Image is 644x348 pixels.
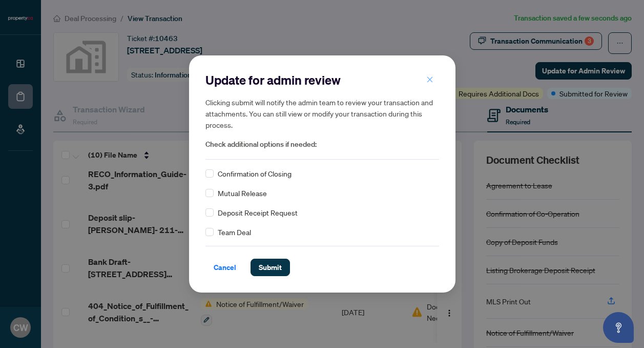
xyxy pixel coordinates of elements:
[218,187,267,199] span: Mutual Release
[218,168,292,179] span: Confirmation of Closing
[218,226,251,238] span: Team Deal
[218,207,298,218] span: Deposit Receipt Request
[205,139,439,150] span: Check additional options if needed:
[205,72,439,88] h2: Update for admin review
[251,259,290,276] button: Submit
[259,259,282,276] span: Submit
[205,259,244,276] button: Cancel
[426,76,433,83] span: close
[205,96,439,130] h5: Clicking submit will notify the admin team to review your transaction and attachments. You can st...
[214,259,236,276] span: Cancel
[603,312,634,343] button: Open asap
